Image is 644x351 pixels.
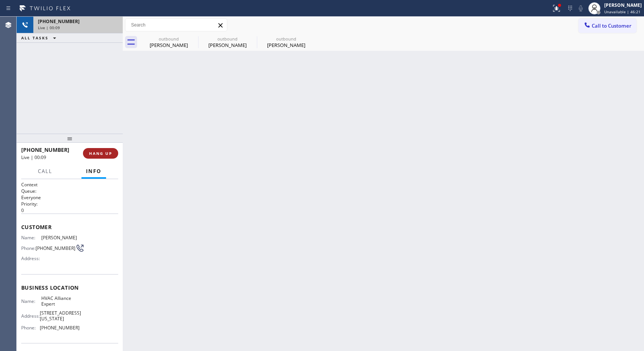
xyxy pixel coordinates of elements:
p: Everyone [21,194,118,201]
button: HANG UP [83,148,118,159]
div: outbound [140,36,197,42]
span: Customer [21,223,118,231]
span: [STREET_ADDRESS][US_STATE] [40,310,81,322]
span: Address: [21,256,41,261]
div: outbound [199,36,256,42]
span: Live | 00:09 [21,154,46,161]
span: [PHONE_NUMBER] [36,245,75,251]
div: [PERSON_NAME] [140,42,197,48]
p: 0 [21,207,118,214]
span: Business location [21,284,118,291]
span: Address: [21,313,40,319]
div: [PERSON_NAME] [604,2,642,8]
div: Rupa Palejwala [140,34,197,51]
span: Phone: [21,245,36,251]
span: Name: [21,298,41,304]
button: Call [33,164,57,179]
div: [PERSON_NAME] [199,42,256,48]
span: [PHONE_NUMBER] [40,325,80,331]
span: [PERSON_NAME] [41,235,79,240]
h2: Queue: [21,188,118,194]
span: [PHONE_NUMBER] [21,146,69,153]
span: [PHONE_NUMBER] [38,18,80,25]
button: ALL TASKS [17,33,64,42]
div: Rupa Palejwala [199,34,256,51]
span: ALL TASKS [21,35,48,41]
span: Phone: [21,325,40,331]
h2: Priority: [21,201,118,207]
span: Call [38,168,52,175]
span: Info [86,168,102,175]
div: Rupa Palejwala [258,34,315,51]
span: Call to Customer [592,22,631,29]
div: [PERSON_NAME] [258,42,315,48]
span: HVAC Alliance Expert [41,295,79,307]
span: Name: [21,235,41,240]
span: Live | 00:09 [38,25,60,30]
span: Unavailable | 46:21 [604,9,641,14]
button: Mute [575,3,586,14]
input: Search [125,19,227,31]
div: outbound [258,36,315,42]
button: Info [81,164,106,179]
h1: Context [21,181,118,188]
button: Call to Customer [578,19,636,33]
span: HANG UP [89,151,112,156]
